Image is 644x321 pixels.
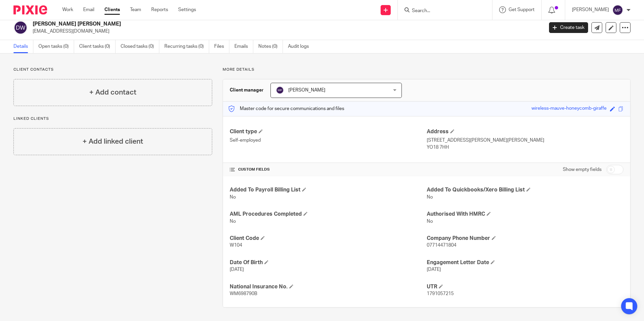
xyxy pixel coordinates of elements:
[427,137,623,144] p: [STREET_ADDRESS][PERSON_NAME][PERSON_NAME]
[13,67,212,72] p: Client contacts
[509,7,535,12] span: Get Support
[33,28,539,35] p: [EMAIL_ADDRESS][DOMAIN_NAME]
[164,40,209,53] a: Recurring tasks (0)
[230,137,426,144] p: Self-employed
[572,6,609,13] p: [PERSON_NAME]
[33,21,438,28] h2: [PERSON_NAME] [PERSON_NAME]
[130,6,141,13] a: Team
[230,87,264,94] h3: Client manager
[288,40,314,53] a: Audit logs
[427,283,623,290] h4: UTR
[89,87,136,98] h4: + Add contact
[83,6,94,13] a: Email
[532,105,607,113] div: wireless-mauve-honeycomb-giraffe
[230,211,426,218] h4: AML Procedures Completed
[288,88,325,93] span: [PERSON_NAME]
[13,21,28,35] img: svg%3E
[13,40,33,53] a: Details
[223,67,631,72] p: More details
[427,219,433,224] span: No
[427,144,623,151] p: YO18 7HH
[230,128,426,135] h4: Client type
[230,291,257,296] span: WM698790B
[38,40,74,53] a: Open tasks (0)
[104,6,120,13] a: Clients
[230,219,236,224] span: No
[427,259,623,266] h4: Engagement Letter Date
[612,5,623,15] img: svg%3E
[427,211,623,218] h4: Authorised With HMRC
[427,235,623,242] h4: Company Phone Number
[62,6,73,13] a: Work
[214,40,229,53] a: Files
[427,195,433,200] span: No
[230,259,426,266] h4: Date Of Birth
[230,267,244,272] span: [DATE]
[178,6,196,13] a: Settings
[411,8,472,14] input: Search
[427,267,441,272] span: [DATE]
[563,166,602,173] label: Show empty fields
[121,40,159,53] a: Closed tasks (0)
[13,5,47,14] img: Pixie
[13,116,212,121] p: Linked clients
[228,105,344,112] p: Master code for secure communications and files
[234,40,253,53] a: Emails
[151,6,168,13] a: Reports
[427,243,456,248] span: 07714471804
[258,40,283,53] a: Notes (0)
[427,291,454,296] span: 1791057215
[276,86,284,94] img: svg%3E
[230,186,426,193] h4: Added To Payroll Billing List
[230,167,426,172] h4: CUSTOM FIELDS
[427,128,623,135] h4: Address
[549,22,588,33] a: Create task
[230,195,236,200] span: No
[427,186,623,193] h4: Added To Quickbooks/Xero Billing List
[230,283,426,290] h4: National Insurance No.
[83,136,143,147] h4: + Add linked client
[230,235,426,242] h4: Client Code
[79,40,116,53] a: Client tasks (0)
[230,243,242,248] span: W104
